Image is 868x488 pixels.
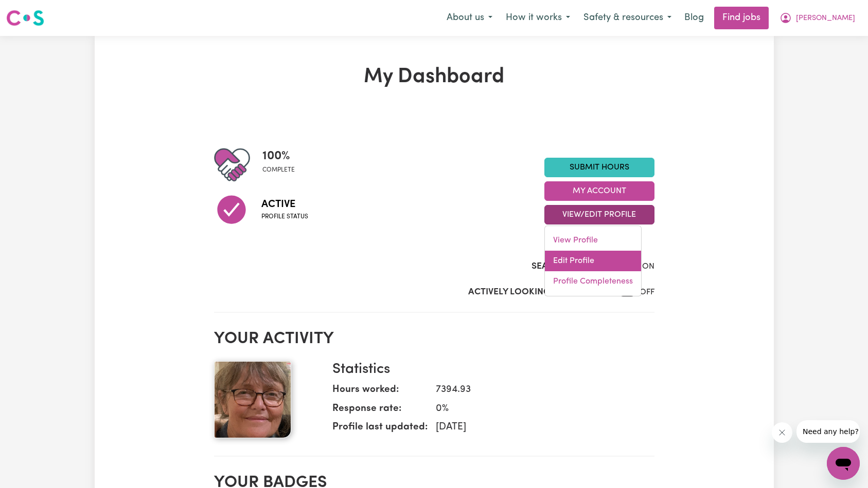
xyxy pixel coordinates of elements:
button: My Account [544,181,654,201]
a: Edit Profile [545,251,641,271]
dt: Profile last updated: [332,420,428,439]
dd: 0 % [428,402,646,417]
div: View/Edit Profile [544,226,642,296]
iframe: Close message [772,422,792,443]
span: 100 % [262,147,295,165]
h3: Statistics [332,361,646,379]
a: Profile Completeness [545,271,641,292]
button: About us [440,7,499,29]
span: complete [262,165,295,175]
a: Submit Hours [544,158,654,177]
button: How it works [499,7,577,29]
h2: Your activity [214,329,654,349]
h1: My Dashboard [214,65,654,89]
label: Actively Looking for Clients [468,286,607,299]
img: Careseekers logo [6,9,44,27]
button: View/Edit Profile [544,205,654,224]
button: Safety & resources [577,7,678,29]
a: Find jobs [714,7,769,29]
span: [PERSON_NAME] [796,13,855,24]
img: Your profile picture [214,361,291,438]
a: Blog [678,7,710,29]
div: Profile completeness: 100% [262,147,303,183]
button: My Account [773,7,862,29]
dt: Response rate: [332,402,428,421]
span: Active [261,197,308,212]
dd: 7394.93 [428,383,646,398]
span: Profile status [261,212,308,221]
iframe: Button to launch messaging window [827,447,860,480]
a: Careseekers logo [6,6,44,30]
span: ON [642,262,654,271]
a: View Profile [545,230,641,251]
iframe: Message from company [796,420,860,443]
span: OFF [640,288,654,296]
dd: [DATE] [428,420,646,435]
dt: Hours worked: [332,383,428,402]
label: Search Visibility [532,260,609,273]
